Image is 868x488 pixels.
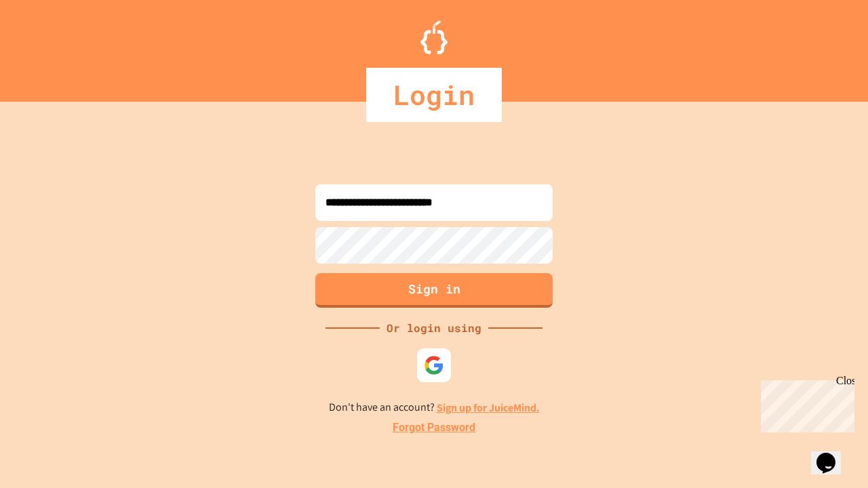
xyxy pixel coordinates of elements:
img: google-icon.svg [424,355,444,375]
img: Logo.svg [420,20,448,54]
button: Sign in [315,273,553,308]
p: Don't have an account? [329,399,540,416]
div: Or login using [380,320,488,336]
div: Login [366,68,502,122]
a: Forgot Password [393,420,475,436]
iframe: chat widget [811,434,854,474]
a: Sign up for JuiceMind. [437,401,540,415]
div: Chat with us now!Close [5,5,94,86]
iframe: chat widget [755,375,854,432]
